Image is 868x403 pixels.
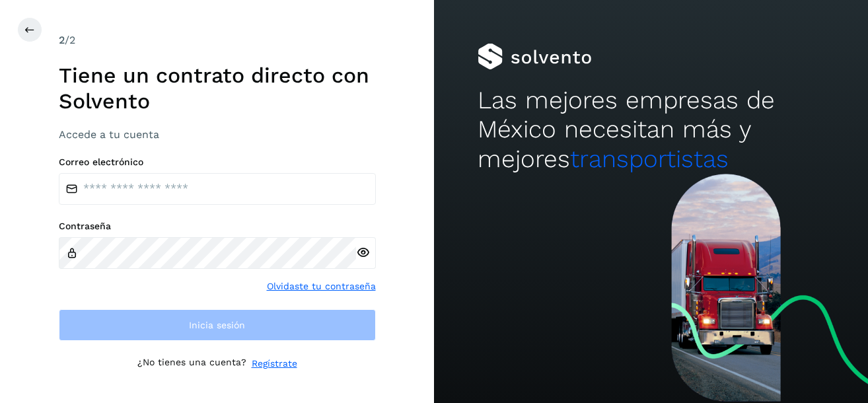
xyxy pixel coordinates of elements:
a: Regístrate [252,357,297,371]
span: Inicia sesión [189,320,245,330]
p: ¿No tienes una cuenta? [137,357,246,371]
span: transportistas [570,145,729,173]
label: Contraseña [59,221,376,232]
label: Correo electrónico [59,157,376,168]
h2: Las mejores empresas de México necesitan más y mejores [478,86,825,174]
a: Olvidaste tu contraseña [267,279,376,293]
button: Inicia sesión [59,309,376,341]
h1: Tiene un contrato directo con Solvento [59,63,376,114]
h3: Accede a tu cuenta [59,128,376,141]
